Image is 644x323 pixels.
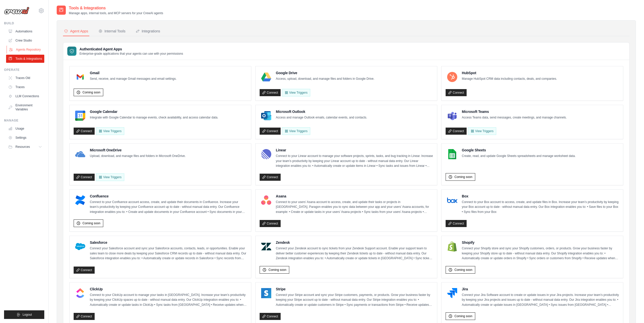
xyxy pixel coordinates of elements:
[6,143,44,151] button: Resources
[6,74,44,82] a: Traces Old
[261,149,271,159] img: Linear Logo
[276,194,433,199] h4: Asana
[90,287,247,292] h4: ClickUp
[90,246,247,261] p: Connect your Salesforce account and sync your Salesforce accounts, contacts, leads, or opportunit...
[75,241,85,252] img: Salesforce Logo
[135,27,161,36] button: Integrations
[75,195,85,205] img: Confluence Logo
[90,76,177,82] p: Send, receive, and manage Gmail messages and email settings.
[6,55,44,63] a: Tools & Integrations
[90,200,247,215] p: Connect to your Confluence account access, create, and update their documents in Confluence. Incr...
[447,241,457,252] img: Shopify Logo
[75,288,85,298] img: ClickUp Logo
[276,200,433,215] p: Connect to your users’ Asana account to access, create, and update their tasks or projects in [GE...
[260,313,281,320] a: Connect
[7,46,45,54] a: Agents Repository
[276,70,375,75] h4: Google Drive
[75,111,85,121] img: Google Calendar Logo
[90,115,218,120] p: Integrate with Google Calendar to manage events, check availability, and access calendar data.
[79,52,183,56] p: Enterprise-grade applications that your agents can use with your permissions
[260,89,281,96] a: Connect
[462,109,567,114] h4: Microsoft Teams
[462,148,576,153] h4: Google Sheets
[261,111,271,121] img: Microsoft Outlook Logo
[447,195,457,205] img: Box Logo
[4,7,29,14] img: Logo
[69,5,163,11] h2: Tools & Integrations
[90,154,186,159] p: Upload, download, and manage files and folders in Microsoft OneDrive.
[268,268,286,272] span: Coming soon
[97,27,127,36] button: Internal Tools
[74,174,95,181] a: Connect
[260,128,281,135] a: Connect
[82,90,100,94] span: Coming soon
[468,127,496,135] : View Triggers
[447,111,457,121] img: Microsoft Teams Logo
[276,148,433,153] h4: Linear
[90,148,186,153] h4: Microsoft OneDrive
[6,92,44,100] a: LLM Connections
[6,125,44,133] a: Usage
[96,173,124,181] : View Triggers
[6,101,44,113] a: Environment Variables
[446,128,467,135] a: Connect
[462,70,557,75] h4: HubSpot
[462,240,619,245] h4: Shopify
[90,194,247,199] h4: Confluence
[90,240,247,245] h4: Salesforce
[447,288,457,298] img: Jira Logo
[276,287,433,292] h4: Stripe
[75,149,85,159] img: Microsoft OneDrive Logo
[63,27,89,36] button: Agent Apps
[4,68,44,72] div: Operate
[6,134,44,142] a: Settings
[276,246,433,261] p: Connect your Zendesk account to sync tickets from your Zendesk Support account. Enable your suppo...
[75,72,85,82] img: Gmail Logo
[136,29,160,34] div: Integrations
[90,109,218,114] h4: Google Calendar
[260,220,281,227] a: Connect
[4,21,44,25] div: Build
[96,127,124,135] button: View Triggers
[276,154,433,169] p: Connect to your Linear account to manage your software projects, sprints, tasks, and bug tracking...
[98,29,126,34] div: Internal Tools
[454,175,472,179] span: Coming soon
[261,241,271,252] img: Zendesk Logo
[276,240,433,245] h4: Zendesk
[260,174,281,181] a: Connect
[6,27,44,35] a: Automations
[6,36,44,45] a: Crew Studio
[446,89,467,96] a: Connect
[6,83,44,91] a: Traces
[447,149,457,159] img: Google Sheets Logo
[261,195,271,205] img: Asana Logo
[276,293,433,308] p: Connect your Stripe account and sync your Stripe customers, payments, or products. Grow your busi...
[276,109,367,114] h4: Microsoft Outlook
[462,154,576,159] p: Create, read, and update Google Sheets spreadsheets and manage worksheet data.
[282,89,310,96] : View Triggers
[74,128,95,135] a: Connect
[454,268,472,272] span: Coming soon
[90,293,247,308] p: Connect to your ClickUp account to manage your tasks in [GEOGRAPHIC_DATA]. Increase your team’s p...
[454,314,472,318] span: Coming soon
[276,76,375,82] p: Access, upload, download, and manage files and folders in Google Drive.
[462,246,619,261] p: Connect your Shopify store and sync your Shopify customers, orders, or products. Grow your busine...
[82,221,100,225] span: Coming soon
[261,72,271,82] img: Google Drive Logo
[261,288,271,298] img: Stripe Logo
[462,287,619,292] h4: Jira
[74,313,95,320] a: Connect
[462,293,619,308] p: Connect your Jira Software account to create or update issues in your Jira projects. Increase you...
[446,220,467,227] a: Connect
[462,115,567,120] p: Access Teams data, send messages, create meetings, and manage channels.
[462,194,619,199] h4: Box
[23,313,32,317] span: Logout
[462,200,619,215] p: Connect to your Box account to access, create, and update files in Box. Increase your team’s prod...
[4,118,44,123] div: Manage
[90,70,177,75] h4: Gmail
[282,127,310,135] : View Triggers
[64,29,88,34] div: Agent Apps
[15,145,30,149] span: Resources
[74,267,95,274] a: Connect
[69,11,163,15] p: Manage apps, internal tools, and MCP servers for your CrewAI agents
